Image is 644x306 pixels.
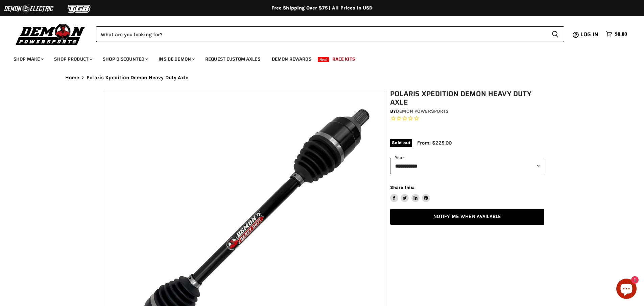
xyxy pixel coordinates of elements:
[200,52,265,66] a: Request Custom Axles
[54,2,105,15] img: TGB Logo 2
[65,75,79,81] a: Home
[267,52,316,66] a: Demon Rewards
[52,75,593,81] nav: Breadcrumbs
[87,75,188,81] span: Polaris Xpedition Demon Heavy Duty Axle
[390,115,544,122] span: Rated 0.0 out of 5 stars 0 reviews
[390,184,430,202] aside: Share this:
[396,108,449,114] a: Demon Powersports
[390,209,544,225] a: Notify Me When Available
[96,26,546,42] input: Search
[8,52,48,66] a: Shop Make
[577,31,602,38] a: Log in
[96,26,564,42] form: Product
[614,279,639,301] inbox-online-store-chat: Shopify online store chat
[390,139,412,147] span: Sold out
[3,2,54,15] img: Demon Electric Logo 2
[390,158,544,174] select: year
[580,30,598,39] span: Log in
[98,52,152,66] a: Shop Discounted
[8,49,625,66] ul: Main menu
[390,185,414,190] span: Share this:
[546,26,564,42] button: Search
[153,52,199,66] a: Inside Demon
[14,22,88,46] img: Demon Powersports
[615,31,627,38] span: $0.00
[52,5,593,11] div: Free Shipping Over $75 | All Prices In USD
[390,108,544,115] div: by
[327,52,360,66] a: Race Kits
[318,57,329,62] span: New!
[49,52,96,66] a: Shop Product
[602,29,630,39] a: $0.00
[417,140,452,146] span: From: $225.00
[390,90,544,107] h1: Polaris Xpedition Demon Heavy Duty Axle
